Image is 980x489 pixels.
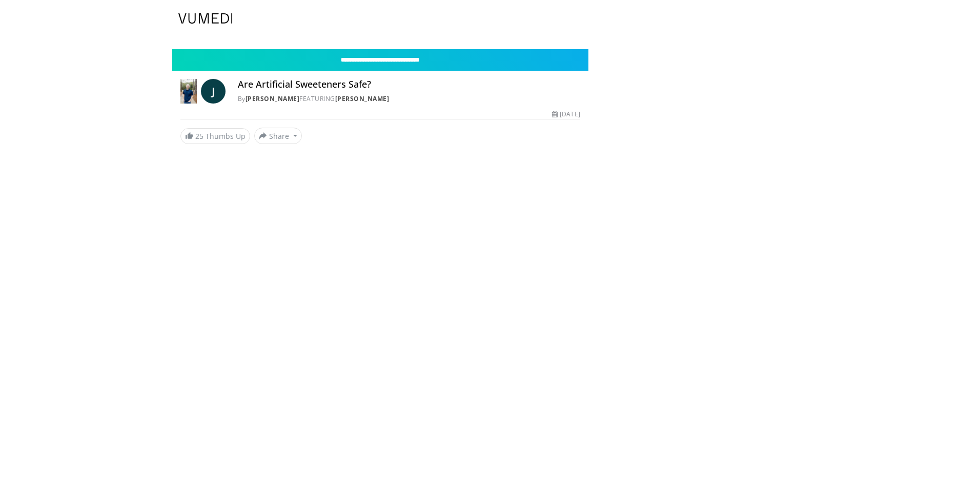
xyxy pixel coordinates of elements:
img: Dr. Jordan Rennicke [180,79,197,104]
a: J [201,79,226,104]
span: 25 [195,131,203,141]
h4: Are Artificial Sweeteners Safe? [238,79,580,90]
a: 25 Thumbs Up [180,128,250,144]
div: By FEATURING [238,94,580,104]
img: VuMedi Logo [178,13,233,24]
a: [PERSON_NAME] [246,94,300,103]
a: [PERSON_NAME] [335,94,390,103]
div: [DATE] [552,110,580,119]
button: Share [254,128,302,144]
